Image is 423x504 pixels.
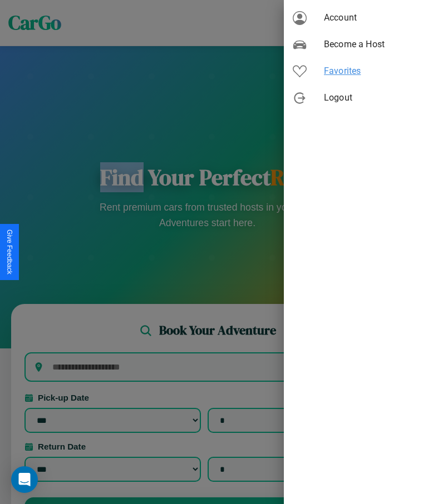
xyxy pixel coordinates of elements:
div: Account [284,4,423,31]
div: Give Feedback [6,229,13,275]
span: Logout [324,91,414,104]
span: Account [324,11,414,24]
span: Favorites [324,64,414,78]
div: Logout [284,84,423,111]
div: Favorites [284,58,423,84]
div: Open Intercom Messenger [11,466,38,493]
div: Become a Host [284,31,423,58]
span: Become a Host [324,38,414,51]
